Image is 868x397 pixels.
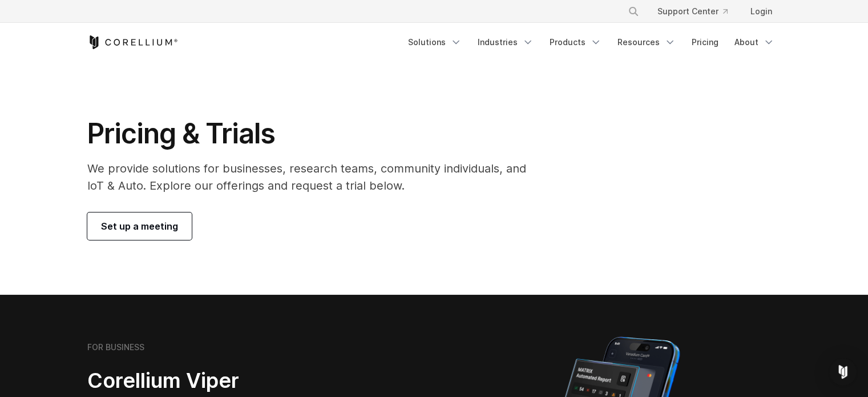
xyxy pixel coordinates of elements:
h2: Corellium Viper [87,368,380,394]
a: Support Center [648,1,737,22]
a: Products [543,32,608,53]
span: Set up a meeting [101,219,178,233]
h1: Pricing & Trials [87,117,542,151]
a: About [728,32,781,53]
div: Navigation Menu [401,32,781,53]
button: Search [623,1,644,22]
a: Industries [471,32,540,53]
a: Resources [611,32,683,53]
a: Pricing [685,32,725,53]
a: Corellium Home [87,35,178,49]
a: Set up a meeting [87,212,192,240]
div: Open Intercom Messenger [829,358,857,386]
div: Navigation Menu [614,1,781,22]
a: Login [741,1,781,22]
a: Solutions [401,32,469,53]
h6: FOR BUSINESS [87,342,144,352]
p: We provide solutions for businesses, research teams, community individuals, and IoT & Auto. Explo... [87,160,542,194]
